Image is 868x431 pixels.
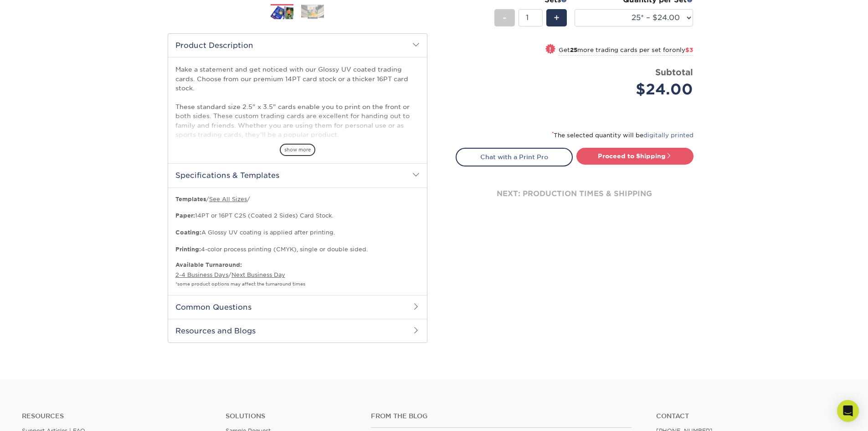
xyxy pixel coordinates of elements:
[168,163,427,187] h2: Specifications & Templates
[559,47,693,56] small: Get more trading cards per set for
[570,47,577,53] strong: 25
[175,65,420,177] p: Make a statement and get noticed with our Glossy UV coated trading cards. Choose from our premium...
[175,261,420,288] p: /
[175,196,206,203] b: Templates
[672,47,693,53] span: only
[554,11,560,25] span: +
[22,412,212,420] h4: Resources
[655,67,693,77] strong: Subtotal
[175,195,420,254] p: / / 14PT or 16PT C2S (Coated 2 Sides) Card Stock. A Glossy UV coating is applied after printing. ...
[456,166,693,221] div: next: production times & shipping
[576,148,693,164] a: Proceed to Shipping
[503,11,507,25] span: -
[656,412,846,420] a: Contact
[168,34,427,57] h2: Product Description
[549,45,551,54] span: !
[301,5,324,19] img: Trading Cards 02
[175,246,201,253] strong: Printing:
[456,148,573,166] a: Chat with a Print Pro
[175,229,201,236] strong: Coating:
[685,47,693,53] span: $3
[643,132,693,139] a: digitally printed
[271,5,293,21] img: Trading Cards 01
[371,412,632,420] h4: From the Blog
[175,271,228,278] a: 2-4 Business Days
[581,78,693,100] div: $24.00
[175,212,195,219] strong: Paper:
[552,132,693,139] small: The selected quantity will be
[837,400,859,422] div: Open Intercom Messenger
[168,295,427,319] h2: Common Questions
[226,412,357,420] h4: Solutions
[231,271,285,278] a: Next Business Day
[209,196,247,203] a: See All Sizes
[280,144,315,156] span: show more
[175,261,242,268] b: Available Turnaround:
[175,281,305,286] small: *some product options may affect the turnaround times
[168,319,427,343] h2: Resources and Blogs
